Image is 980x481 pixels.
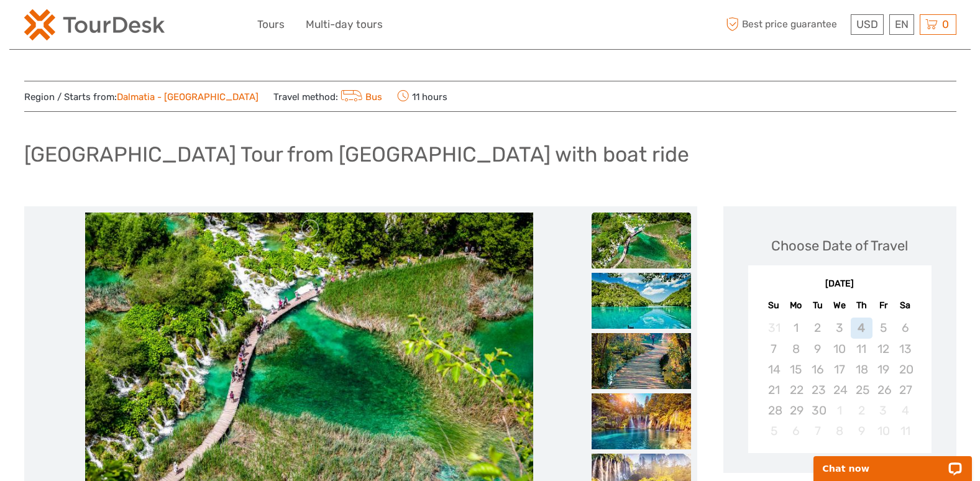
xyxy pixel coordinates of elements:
div: Not available Tuesday, September 9th, 2025 [807,339,828,359]
div: Choose Date of Travel [771,236,908,255]
div: Not available Saturday, September 20th, 2025 [894,359,916,380]
a: Tours [257,16,285,34]
div: [DATE] [748,278,932,291]
div: Not available Friday, October 3rd, 2025 [872,400,894,421]
div: Fr [872,297,894,314]
div: Not available Saturday, September 6th, 2025 [894,318,916,338]
div: Not available Sunday, October 5th, 2025 [763,421,785,441]
div: Not available Wednesday, September 3rd, 2025 [828,318,850,338]
img: e48651bf5f694098813ac6a755b5e379_slider_thumbnail.jpg [592,393,691,449]
div: Not available Wednesday, September 17th, 2025 [828,359,850,380]
div: Not available Thursday, October 2nd, 2025 [851,400,872,421]
div: Not available Friday, September 5th, 2025 [872,318,894,338]
iframe: LiveChat chat widget [805,442,980,481]
img: d068c971fb40418f87bd469f9396c561_slider_thumbnail.jpg [592,213,691,268]
span: 0 [940,18,951,30]
div: Not available Sunday, September 14th, 2025 [763,359,785,380]
img: 280151f11f184e0dbea00f467a718cf9_slider_thumbnail.jpg [592,333,691,389]
div: EN [889,14,914,35]
span: USD [856,18,878,30]
a: Bus [338,91,383,103]
div: Not available Saturday, September 27th, 2025 [894,380,916,400]
div: Mo [785,297,807,314]
div: Not available Wednesday, September 24th, 2025 [828,380,850,400]
div: Tu [807,297,828,314]
div: Not available Monday, September 29th, 2025 [785,400,807,421]
div: Not available Monday, September 1st, 2025 [785,318,807,338]
div: Su [763,297,785,314]
div: Th [851,297,872,314]
a: Multi-day tours [306,16,383,34]
div: Not available Sunday, September 28th, 2025 [763,400,785,421]
div: Not available Monday, September 8th, 2025 [785,339,807,359]
img: 7717d27e6a7b4c109bc572507387e0df_slider_thumbnail.jpg [592,273,691,329]
a: Dalmatia - [GEOGRAPHIC_DATA] [117,91,259,103]
div: Not available Saturday, October 11th, 2025 [894,421,916,441]
div: Not available Tuesday, October 7th, 2025 [807,421,828,441]
div: Not available Thursday, October 9th, 2025 [851,421,872,441]
div: Not available Thursday, September 25th, 2025 [851,380,872,400]
h1: [GEOGRAPHIC_DATA] Tour from [GEOGRAPHIC_DATA] with boat ride [24,142,689,167]
div: We [828,297,850,314]
div: Not available Tuesday, September 30th, 2025 [807,400,828,421]
div: Not available Tuesday, September 2nd, 2025 [807,318,828,338]
div: Not available Wednesday, October 8th, 2025 [828,421,850,441]
div: Not available Sunday, August 31st, 2025 [763,318,785,338]
span: 11 hours [397,88,447,105]
span: Region / Starts from: [24,91,259,104]
div: Not available Friday, October 10th, 2025 [872,421,894,441]
div: Not available Thursday, September 11th, 2025 [851,339,872,359]
div: Not available Friday, September 12th, 2025 [872,339,894,359]
div: Not available Sunday, September 7th, 2025 [763,339,785,359]
span: Travel method: [273,88,383,105]
img: 2254-3441b4b5-4e5f-4d00-b396-31f1d84a6ebf_logo_small.png [24,9,165,40]
div: Not available Wednesday, October 1st, 2025 [828,400,850,421]
div: Not available Monday, September 22nd, 2025 [785,380,807,400]
div: Sa [894,297,916,314]
div: Not available Tuesday, September 16th, 2025 [807,359,828,380]
div: Not available Saturday, September 13th, 2025 [894,339,916,359]
div: Not available Friday, September 19th, 2025 [872,359,894,380]
div: Not available Thursday, September 18th, 2025 [851,359,872,380]
div: Not available Wednesday, September 10th, 2025 [828,339,850,359]
span: Best price guarantee [723,14,848,35]
div: Not available Thursday, September 4th, 2025 [851,318,872,338]
div: Not available Tuesday, September 23rd, 2025 [807,380,828,400]
div: Not available Sunday, September 21st, 2025 [763,380,785,400]
div: Not available Monday, October 6th, 2025 [785,421,807,441]
div: Not available Friday, September 26th, 2025 [872,380,894,400]
div: Not available Monday, September 15th, 2025 [785,359,807,380]
div: month 2025-09 [752,318,927,441]
div: Not available Saturday, October 4th, 2025 [894,400,916,421]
